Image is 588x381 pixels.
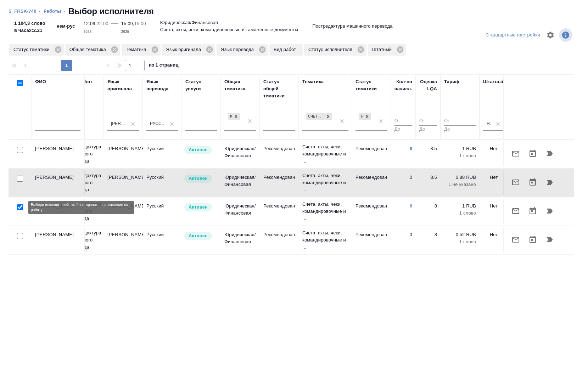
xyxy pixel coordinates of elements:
td: [PERSON_NAME] [32,199,85,224]
td: Нет [480,228,508,252]
input: Выбери исполнителей, чтобы отправить приглашение на работу [17,147,23,153]
input: Выбери исполнителей, чтобы отправить приглашение на работу [17,176,23,182]
button: Отправить предложение о работе [507,203,524,220]
td: [PERSON_NAME] [104,170,143,195]
p: Вид работ [274,46,298,53]
div: Статус услуги [185,78,217,92]
span: Настроить таблицу [542,27,559,44]
p: Статус исполнителя [308,46,355,53]
td: Рекомендован [260,142,299,166]
td: Русский [143,142,182,166]
p: Счета, акты, чеки, командировочные и ... [302,229,348,251]
button: Открыть календарь загрузки [524,203,541,220]
p: 12.09, [84,21,97,26]
div: Язык перевода [217,44,268,56]
p: 15:00 [134,21,146,26]
div: [PERSON_NAME] [111,121,127,127]
a: Работы [44,8,61,14]
td: Рекомендован [352,142,391,166]
button: Продолжить [541,203,558,220]
div: Кол-во начисл. [394,78,412,92]
div: Статус тематики [9,44,64,56]
div: Штатный [368,44,406,56]
p: 15.09, [121,21,134,26]
div: Рекомендован [359,113,363,120]
p: 1 слово [444,210,476,217]
div: Тематика [122,44,161,56]
button: Продолжить [541,174,558,191]
div: Язык оригинала [162,44,215,56]
td: Рекомендован [260,199,299,224]
input: От [394,117,412,126]
td: Рекомендован [352,170,391,195]
p: Постредактура машинного перевода [68,143,100,165]
div: — [111,17,118,35]
td: 0 [391,228,416,252]
td: Рекомендован [352,228,391,252]
div: Тариф [444,78,459,85]
h2: Выбор исполнителя [68,6,154,17]
td: Рекомендован [260,228,299,252]
div: Язык оригинала [107,78,139,92]
button: Продолжить [541,231,558,248]
button: Отправить предложение о работе [507,174,524,191]
p: 0.52 RUB [444,231,476,238]
a: 6 [410,203,412,209]
span: Посмотреть информацию [559,28,574,42]
td: Русский [143,199,182,224]
p: Постредактура машинного перевода [68,172,100,193]
div: Оценка LQA [419,78,437,92]
div: Общая тематика [65,44,120,56]
div: Тематика [302,78,324,85]
p: Постредактура машинного перевода [312,23,392,30]
td: Русский [143,170,182,195]
td: 8.5 [416,142,441,166]
p: 0.88 RUB [444,174,476,181]
td: Юридическая/Финансовая [221,142,260,166]
button: Открыть календарь загрузки [524,231,541,248]
button: Отправить предложение о работе [507,231,524,248]
p: Язык оригинала [166,46,204,53]
input: Выбери исполнителей, чтобы отправить приглашение на работу [17,233,23,239]
td: Нет [480,142,508,166]
p: 1 RUB [444,203,476,210]
td: Нет [480,199,508,224]
p: Постредактура машинного перевода [68,229,100,251]
p: Счета, акты, чеки, командировочные и ... [302,172,348,193]
div: Статус исполнителя [304,44,366,56]
p: Активен [189,204,208,211]
td: [PERSON_NAME] [104,142,143,166]
div: Рекомендован [358,112,372,121]
input: До [419,125,437,134]
nav: breadcrumb [9,6,579,17]
td: 0 [391,170,416,195]
input: От [444,117,476,126]
p: 1 слово [444,238,476,245]
td: 8 [416,228,441,252]
p: Постредактура машинного перевода [68,201,100,222]
li: ‹ [64,8,66,15]
div: Юридическая/Финансовая [228,113,232,120]
div: Счета, акты, чеки, командировочные и таможенные документы [306,113,324,120]
p: 1 104,3 слово [14,20,45,27]
div: Язык перевода [146,78,178,92]
div: Общая тематика [224,78,256,92]
button: Открыть календарь загрузки [524,145,541,162]
div: Счета, акты, чеки, командировочные и таможенные документы [305,112,333,121]
input: До [444,125,476,134]
div: ФИО [35,78,46,85]
td: Юридическая/Финансовая [221,199,260,224]
p: Язык перевода [221,46,256,53]
td: Рекомендован [260,170,299,195]
p: 1 RUB [444,145,476,152]
span: из 1 страниц [149,61,179,71]
li: ‹ [39,8,41,15]
td: Русский [143,228,182,252]
p: Счета, акты, чеки, командировочные и ... [302,143,348,165]
td: [PERSON_NAME] [104,199,143,224]
p: 1 не указано [444,181,476,188]
div: Статус общей тематики [263,78,295,99]
p: Юридическая/Финансовая [160,19,218,26]
input: От [419,117,437,126]
div: split button [484,30,542,41]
